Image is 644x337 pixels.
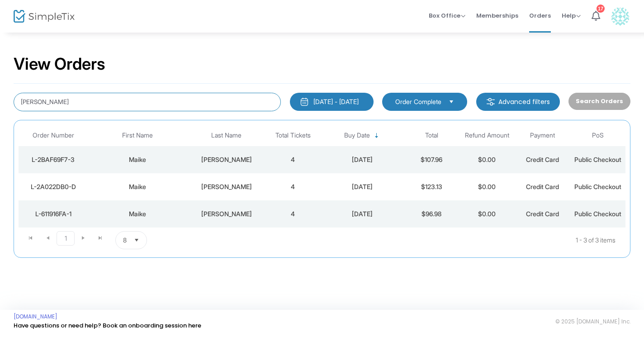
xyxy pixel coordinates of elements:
div: Data table [19,125,625,228]
span: Sortable [373,132,380,139]
button: [DATE] - [DATE] [290,93,374,111]
div: L-611916FA-1 [21,209,85,218]
td: $123.13 [404,173,459,200]
span: Memberships [476,4,518,27]
img: filter [486,97,495,106]
td: $0.00 [459,146,515,173]
div: 9/25/2024 [323,182,402,191]
td: 4 [265,173,321,200]
span: Credit Card [526,210,559,218]
h2: View Orders [14,54,105,74]
img: monthly [300,97,309,106]
div: 9/15/2025 [323,155,402,164]
td: 4 [265,146,321,173]
th: Total Tickets [265,125,321,146]
div: Mancuso [190,155,263,164]
span: Public Checkout [574,156,621,163]
a: Have questions or need help? Book an onboarding session here [14,321,201,330]
span: Public Checkout [574,183,621,190]
span: Help [562,11,581,20]
td: $107.96 [404,146,459,173]
span: 8 [123,236,127,245]
span: Order Number [33,132,74,139]
button: Select [130,232,143,249]
span: Page 1 [57,231,75,246]
div: 9/26/2023 [323,209,402,218]
span: Public Checkout [574,210,621,218]
td: 4 [265,200,321,228]
div: L-2A022DB0-D [21,182,85,191]
div: Mancuso [190,182,263,191]
div: Mancuso [190,209,263,218]
div: Maike [90,155,185,164]
kendo-pager-info: 1 - 3 of 3 items [237,231,616,249]
span: PoS [592,132,604,139]
span: Box Office [429,11,465,20]
td: $96.98 [404,200,459,228]
div: Maike [90,182,185,191]
a: [DOMAIN_NAME] [14,313,57,320]
div: Maike [90,209,185,218]
span: © 2025 [DOMAIN_NAME] Inc. [555,318,630,325]
div: [DATE] - [DATE] [313,97,359,106]
span: First Name [122,132,153,139]
span: Buy Date [344,132,370,139]
span: Credit Card [526,183,559,190]
div: L-2BAF69F7-3 [21,155,85,164]
span: Order Complete [395,97,441,106]
th: Total [404,125,459,146]
input: Search by name, email, phone, order number, ip address, or last 4 digits of card [14,93,281,111]
button: Select [445,97,458,107]
td: $0.00 [459,173,515,200]
td: $0.00 [459,200,515,228]
m-button: Advanced filters [476,93,560,111]
th: Refund Amount [459,125,515,146]
span: Payment [530,132,555,139]
span: Last Name [211,132,241,139]
div: 17 [597,5,605,13]
span: Credit Card [526,156,559,163]
span: Orders [529,4,551,27]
